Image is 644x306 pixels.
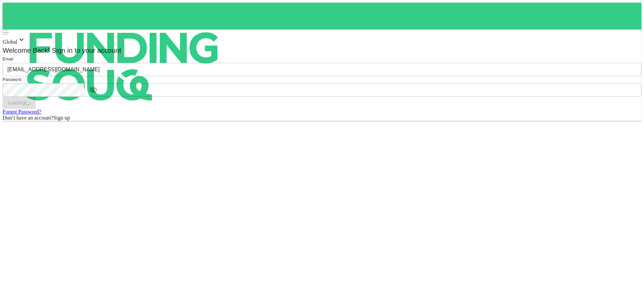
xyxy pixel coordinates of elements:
[50,47,121,54] span: Sign in to your account
[3,36,641,45] div: Global
[3,77,21,82] span: Password
[3,3,244,130] img: logo
[3,115,53,121] span: Don’t have an account?
[53,115,70,121] span: Sign up
[3,63,641,76] input: email
[3,3,641,30] a: logo
[3,57,13,61] span: Email
[3,47,50,54] span: Welcome Back!
[3,109,41,115] a: Forgot Password?
[3,83,84,97] input: password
